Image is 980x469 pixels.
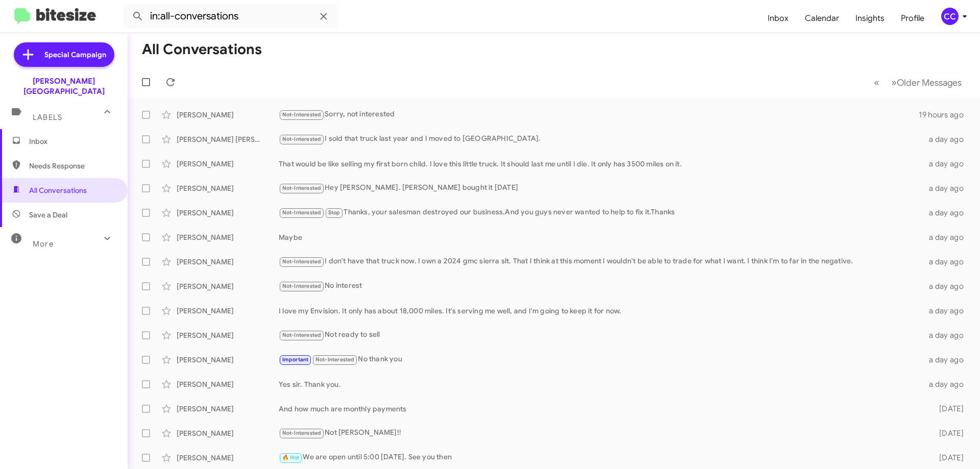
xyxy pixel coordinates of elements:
a: Profile [893,4,933,33]
div: [PERSON_NAME] [177,404,279,414]
div: Yes sir. Thank you. [279,379,923,389]
nav: Page navigation example [868,72,968,93]
div: a day ago [923,232,972,242]
div: [PERSON_NAME] [177,306,279,316]
div: I love my Envision. It only has about 18,000 miles. It's serving me well, and I'm going to keep i... [279,306,923,316]
button: CC [933,8,969,25]
span: Inbox [29,136,116,146]
div: a day ago [923,355,972,365]
span: Not-Interested [282,111,322,118]
span: Not-Interested [282,332,322,338]
div: I sold that truck last year and I moved to [GEOGRAPHIC_DATA]. [279,133,923,145]
span: Not-Interested [282,185,322,191]
span: 🔥 Hot [282,454,300,461]
div: a day ago [923,281,972,291]
div: [PERSON_NAME] [177,453,279,463]
div: And how much are monthly payments [279,404,923,414]
div: [PERSON_NAME] [177,281,279,291]
div: a day ago [923,134,972,144]
div: Maybe [279,232,923,242]
div: [PERSON_NAME] [177,330,279,340]
div: [PERSON_NAME] [177,257,279,267]
span: Important [282,356,309,363]
div: a day ago [923,306,972,316]
span: Not-Interested [282,258,322,265]
span: « [874,76,879,89]
span: Not-Interested [315,356,355,363]
div: a day ago [923,379,972,389]
div: Not ready to sell [279,329,923,341]
div: [DATE] [923,404,972,414]
div: a day ago [923,330,972,340]
button: Next [885,72,968,93]
div: Thanks, your salesman destroyed our business.And you guys never wanted to help to fix it.Thanks [279,207,923,218]
div: a day ago [923,183,972,193]
div: [PERSON_NAME] [177,208,279,218]
span: Not-Interested [282,209,322,216]
span: Save a Deal [29,210,67,220]
div: Sorry, not interested [279,109,919,120]
a: Inbox [759,4,797,33]
div: [DATE] [923,453,972,463]
span: All Conversations [29,185,87,195]
div: [PERSON_NAME] [177,110,279,120]
span: » [891,76,897,89]
div: No interest [279,280,923,292]
div: [PERSON_NAME] [177,232,279,242]
span: Not-Interested [282,283,322,289]
div: [PERSON_NAME] [177,159,279,169]
h1: All Conversations [142,41,262,58]
div: [PERSON_NAME] [177,183,279,193]
span: Older Messages [897,77,962,88]
div: a day ago [923,257,972,267]
a: Calendar [797,4,847,33]
div: 19 hours ago [919,110,972,120]
div: I don't have that truck now. I own a 2024 gmc sierra slt. That I think at this moment I wouldn't ... [279,256,923,267]
div: Not [PERSON_NAME]!! [279,427,923,439]
span: Not-Interested [282,136,322,142]
span: Not-Interested [282,430,322,436]
a: Insights [847,4,893,33]
a: Special Campaign [14,42,114,67]
span: Labels [33,113,62,122]
div: CC [941,8,959,25]
div: [PERSON_NAME] [177,355,279,365]
span: Stop [328,209,340,216]
span: Needs Response [29,161,116,171]
div: [PERSON_NAME] [PERSON_NAME] [177,134,279,144]
div: [PERSON_NAME] [177,428,279,438]
div: a day ago [923,208,972,218]
span: More [33,239,54,249]
input: Search [124,4,338,29]
div: That would be like selling my first born child. I love this little truck. It should last me until... [279,159,923,169]
div: Hey [PERSON_NAME]. [PERSON_NAME] bought it [DATE] [279,182,923,194]
span: Special Campaign [44,50,106,60]
button: Previous [868,72,886,93]
div: We are open until 5:00 [DATE]. See you then [279,452,923,463]
div: No thank you [279,354,923,365]
div: [PERSON_NAME] [177,379,279,389]
div: a day ago [923,159,972,169]
div: [DATE] [923,428,972,438]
